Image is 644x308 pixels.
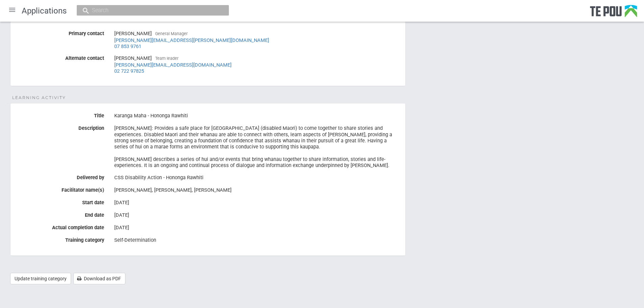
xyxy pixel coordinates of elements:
[114,123,400,171] div: [PERSON_NAME]: Provides a safe place for [GEOGRAPHIC_DATA] (disabled Maori) to come together to s...
[114,222,400,234] div: [DATE]
[114,28,400,52] div: [PERSON_NAME]
[10,222,109,231] label: Actual completion date
[10,28,109,37] label: Primary contact
[114,110,400,122] div: Karanga Maha - Hononga Rawhiti
[155,56,178,61] span: Team leader
[10,210,109,218] label: End date
[10,110,109,119] label: Title
[114,43,141,49] a: 07 853 9761
[114,235,400,246] div: Self-Determination
[10,123,109,131] label: Description
[90,7,209,14] input: Search
[10,53,109,61] label: Alternate contact
[114,172,400,184] div: CSS Disability Action - Hononga Rawhiti
[10,185,109,193] label: Facilitator name(s)
[114,197,400,209] div: [DATE]
[114,53,400,76] div: [PERSON_NAME]
[10,197,109,206] label: Start date
[10,172,109,181] label: Delivered by
[10,273,71,284] a: Update training category
[10,235,109,243] label: Training category
[73,273,125,284] a: Download as PDF
[114,37,269,43] a: [PERSON_NAME][EMAIL_ADDRESS][PERSON_NAME][DOMAIN_NAME]
[155,31,188,36] span: General Manager
[12,95,66,101] span: Learning Activity
[114,185,400,196] div: [PERSON_NAME], [PERSON_NAME], [PERSON_NAME]
[114,68,144,74] a: 02 722 97825
[114,210,400,221] div: [DATE]
[114,62,232,68] a: [PERSON_NAME][EMAIL_ADDRESS][DOMAIN_NAME]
